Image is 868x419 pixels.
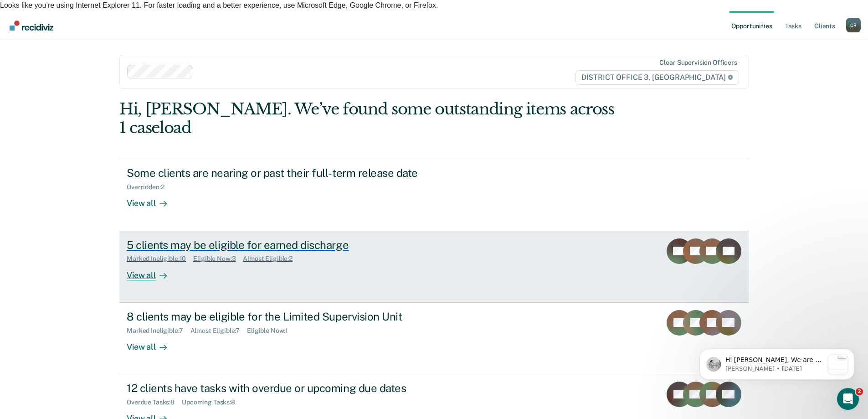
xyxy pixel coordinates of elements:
div: Overridden : 2 [127,183,171,191]
span: DISTRICT OFFICE 3, [GEOGRAPHIC_DATA] [575,70,739,85]
div: View all [127,191,178,209]
a: Opportunities [729,11,774,40]
a: Tasks [783,11,803,40]
div: Eligible Now : 3 [193,255,243,263]
div: View all [127,263,178,280]
div: Marked Ineligible : 10 [127,255,193,263]
a: 5 clients may be eligible for earned dischargeMarked Ineligible:10Eligible Now:3Almost Eligible:2... [119,231,749,303]
div: View all [127,334,178,352]
span: × [862,10,868,22]
div: Marked Ineligible : 7 [127,327,190,335]
div: C R [846,18,861,32]
div: 12 clients have tasks with overdue or upcoming due dates [127,382,447,395]
div: Some clients are nearing or past their full-term release date [127,166,447,180]
iframe: Intercom notifications message [686,331,868,394]
div: Overdue Tasks : 8 [127,398,182,406]
div: Upcoming Tasks : 8 [182,398,242,406]
a: Clients [812,11,837,40]
button: Profile dropdown button [846,18,861,32]
div: Almost Eligible : 7 [190,327,247,335]
div: 5 clients may be eligible for earned discharge [127,238,447,252]
div: Eligible Now : 1 [247,327,295,335]
div: Clear supervision officers [659,59,737,67]
img: Recidiviz [10,21,53,31]
span: 2 [856,388,863,395]
div: 8 clients may be eligible for the Limited Supervision Unit [127,310,447,323]
iframe: Intercom live chat [837,388,859,410]
div: Hi, [PERSON_NAME]. We’ve found some outstanding items across 1 caseload [119,100,623,137]
a: Some clients are nearing or past their full-term release dateOverridden:2View all [119,159,749,231]
a: 8 clients may be eligible for the Limited Supervision UnitMarked Ineligible:7Almost Eligible:7Eli... [119,303,749,374]
div: Almost Eligible : 2 [243,255,300,263]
